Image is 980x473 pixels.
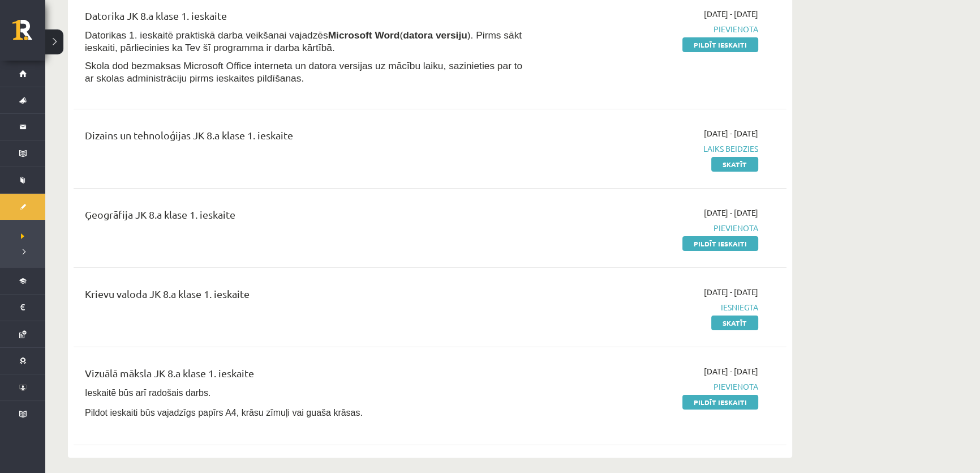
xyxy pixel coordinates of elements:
[704,365,758,377] span: [DATE] - [DATE]
[85,60,522,84] span: Skola dod bezmaksas Microsoft Office interneta un datora versijas uz mācību laiku, sazinieties pa...
[85,29,522,53] span: Datorikas 1. ieskaitē praktiskā darba veikšanai vajadzēs ( ). Pirms sākt ieskaiti, pārliecinies k...
[85,388,210,398] span: Ieskaitē būs arī radošais darbs.
[545,381,758,393] span: Pievienota
[704,286,758,298] span: [DATE] - [DATE]
[682,395,758,410] a: Pildīt ieskaiti
[545,301,758,313] span: Iesniegta
[403,29,467,41] b: datora versiju
[711,316,758,330] a: Skatīt
[711,157,758,172] a: Skatīt
[12,20,45,48] a: Rīgas 1. Tālmācības vidusskola
[545,222,758,234] span: Pievienota
[704,8,758,20] span: [DATE] - [DATE]
[85,207,528,228] div: Ģeogrāfija JK 8.a klase 1. ieskaite
[85,286,528,307] div: Krievu valoda JK 8.a klase 1. ieskaite
[704,127,758,139] span: [DATE] - [DATE]
[682,236,758,251] a: Pildīt ieskaiti
[682,37,758,52] a: Pildīt ieskaiti
[85,365,528,386] div: Vizuālā māksla JK 8.a klase 1. ieskaite
[545,23,758,35] span: Pievienota
[328,29,400,41] b: Microsoft Word
[85,408,363,417] span: Pildot ieskaiti būs vajadzīgs papīrs A4, krāsu zīmuļi vai guaša krāsas.
[704,207,758,219] span: [DATE] - [DATE]
[85,127,528,148] div: Dizains un tehnoloģijas JK 8.a klase 1. ieskaite
[545,143,758,155] span: Laiks beidzies
[85,8,528,29] div: Datorika JK 8.a klase 1. ieskaite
